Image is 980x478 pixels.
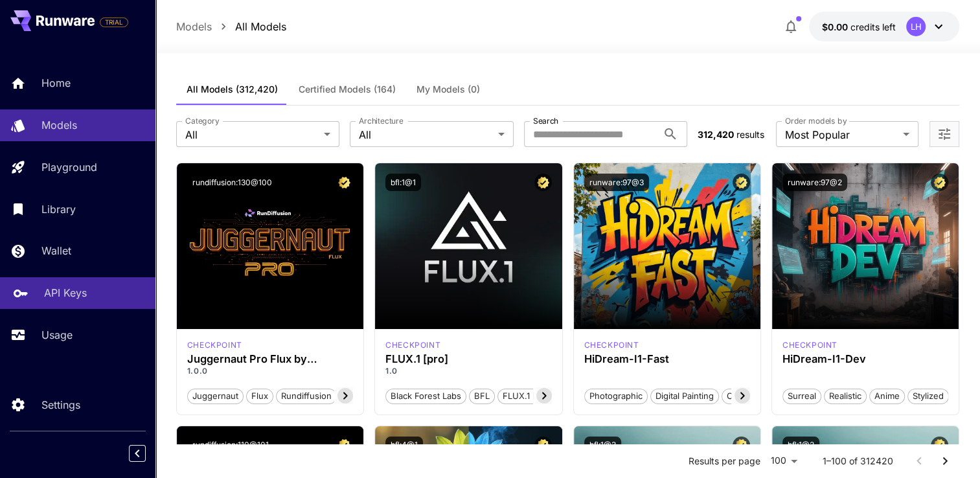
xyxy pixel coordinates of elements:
[187,437,274,454] button: rundiffusion:110@101
[584,339,639,351] p: checkpoint
[809,12,959,41] button: $0.00LH
[689,455,760,468] p: Results per page
[246,387,273,404] button: flux
[41,75,71,91] p: Home
[176,19,286,34] nav: breadcrumb
[359,127,492,142] span: All
[129,445,146,462] button: Collapse sidebar
[785,127,898,142] span: Most Popular
[722,390,771,403] span: Cinematic
[782,353,948,365] h3: HiDream-I1-Dev
[336,174,353,191] button: Certified Model – Vetted for best performance and includes a commercial license.
[187,387,244,404] button: juggernaut
[187,84,278,95] span: All Models (312,420)
[850,21,896,32] span: credits left
[276,387,337,404] button: rundiffusion
[187,353,353,365] h3: Juggernaut Pro Flux by RunDiffusion
[498,390,557,403] span: FLUX.1 [pro]
[782,339,838,351] p: checkpoint
[584,387,648,404] button: Photographic
[584,437,621,454] button: bfl:1@3
[497,387,558,404] button: FLUX.1 [pro]
[533,115,558,126] label: Search
[41,117,77,133] p: Models
[185,115,220,126] label: Category
[785,115,847,126] label: Order models by
[822,20,896,34] div: $0.00
[385,174,421,191] button: bfl:1@1
[908,390,948,403] span: Stylized
[869,387,905,404] button: Anime
[782,174,847,191] button: runware:97@2
[385,353,551,365] h3: FLUX.1 [pro]
[187,339,242,351] p: checkpoint
[235,19,286,34] a: All Models
[733,174,750,191] button: Certified Model – Vetted for best performance and includes a commercial license.
[782,437,819,454] button: bfl:1@2
[906,17,926,36] div: LH
[385,365,551,377] p: 1.0
[736,129,764,140] span: results
[385,339,440,351] div: fluxpro
[585,390,647,403] span: Photographic
[41,201,76,217] p: Library
[187,365,353,377] p: 1.0.0
[469,387,495,404] button: BFL
[766,451,802,470] div: 100
[722,387,771,404] button: Cinematic
[931,437,948,454] button: Certified Model – Vetted for best performance and includes a commercial license.
[41,397,80,413] p: Settings
[870,390,904,403] span: Anime
[584,174,649,191] button: runware:97@3
[823,455,893,468] p: 1–100 of 312420
[825,390,866,403] span: Realistic
[782,339,838,351] div: HiDream Dev
[932,448,958,474] button: Go to next page
[247,390,273,403] span: flux
[824,387,867,404] button: Realistic
[185,127,319,142] span: All
[650,387,719,404] button: Digital Painting
[733,437,750,454] button: Certified Model – Vetted for best performance and includes a commercial license.
[470,390,494,403] span: BFL
[534,174,552,191] button: Certified Model – Vetted for best performance and includes a commercial license.
[359,115,403,126] label: Architecture
[822,21,850,32] span: $0.00
[782,387,821,404] button: Surreal
[299,84,396,95] span: Certified Models (164)
[44,285,87,301] p: API Keys
[584,339,639,351] div: HiDream Fast
[277,390,336,403] span: rundiffusion
[385,339,440,351] p: checkpoint
[41,327,73,343] p: Usage
[41,243,71,258] p: Wallet
[931,174,948,191] button: Certified Model – Vetted for best performance and includes a commercial license.
[698,129,734,140] span: 312,420
[937,126,952,142] button: Open more filters
[187,339,242,351] div: FLUX.1 D
[534,437,552,454] button: Certified Model – Vetted for best performance and includes a commercial license.
[385,387,466,404] button: Black Forest Labs
[187,174,277,191] button: rundiffusion:130@100
[188,390,243,403] span: juggernaut
[100,17,128,27] span: TRIAL
[783,390,821,403] span: Surreal
[386,390,466,403] span: Black Forest Labs
[100,14,128,30] span: Add your payment card to enable full platform functionality.
[584,353,750,365] h3: HiDream-I1-Fast
[139,442,155,465] div: Collapse sidebar
[416,84,480,95] span: My Models (0)
[336,437,353,454] button: Certified Model – Vetted for best performance and includes a commercial license.
[651,390,718,403] span: Digital Painting
[907,387,949,404] button: Stylized
[176,19,212,34] a: Models
[41,159,97,175] p: Playground
[385,437,423,454] button: bfl:4@1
